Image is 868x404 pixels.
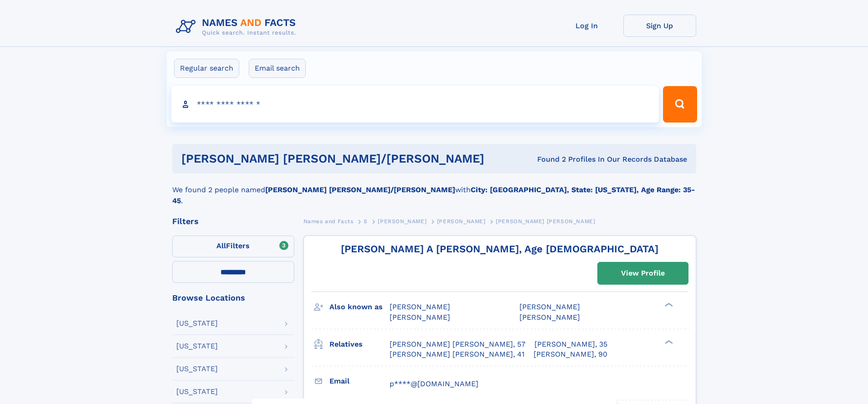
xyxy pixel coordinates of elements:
h3: Relatives [329,337,390,352]
div: Filters [172,217,294,225]
span: All [216,241,226,250]
div: [US_STATE] [176,343,218,350]
button: Search Button [663,86,697,123]
a: S [364,215,368,227]
a: [PERSON_NAME] [378,215,426,227]
div: View Profile [621,263,665,284]
div: [US_STATE] [176,388,218,395]
a: [PERSON_NAME], 35 [534,339,607,349]
h1: [PERSON_NAME] [PERSON_NAME]/[PERSON_NAME] [181,153,511,164]
a: Sign Up [623,15,696,37]
img: Logo Names and Facts [172,15,303,39]
label: Regular search [174,59,239,78]
span: [PERSON_NAME] [378,218,426,225]
b: [PERSON_NAME] [PERSON_NAME]/[PERSON_NAME] [265,185,455,194]
label: Email search [249,59,306,78]
a: [PERSON_NAME] [PERSON_NAME], 41 [390,349,524,359]
a: [PERSON_NAME] A [PERSON_NAME], Age [DEMOGRAPHIC_DATA] [341,243,658,255]
b: City: [GEOGRAPHIC_DATA], State: [US_STATE], Age Range: 35-45 [172,185,695,205]
a: [PERSON_NAME], 90 [534,349,607,359]
div: ❯ [663,302,673,308]
a: [PERSON_NAME] [PERSON_NAME], 57 [390,339,525,349]
h3: Also known as [329,299,390,315]
a: View Profile [598,262,688,284]
span: [PERSON_NAME] [390,313,450,322]
span: [PERSON_NAME] [390,302,450,311]
div: Found 2 Profiles In Our Records Database [511,154,687,164]
label: Filters [172,235,294,257]
span: [PERSON_NAME] [PERSON_NAME] [496,218,595,225]
a: [PERSON_NAME] [437,215,486,227]
span: [PERSON_NAME] [437,218,486,225]
a: Names and Facts [303,215,354,227]
a: Log In [550,15,623,37]
span: [PERSON_NAME] [519,302,580,311]
span: [PERSON_NAME] [519,313,580,322]
div: ❯ [663,339,673,345]
div: [US_STATE] [176,365,218,373]
span: S [364,218,368,225]
div: We found 2 people named with . [172,174,696,206]
div: Browse Locations [172,294,294,302]
input: search input [171,86,659,123]
h3: Email [329,373,390,389]
div: [US_STATE] [176,320,218,327]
